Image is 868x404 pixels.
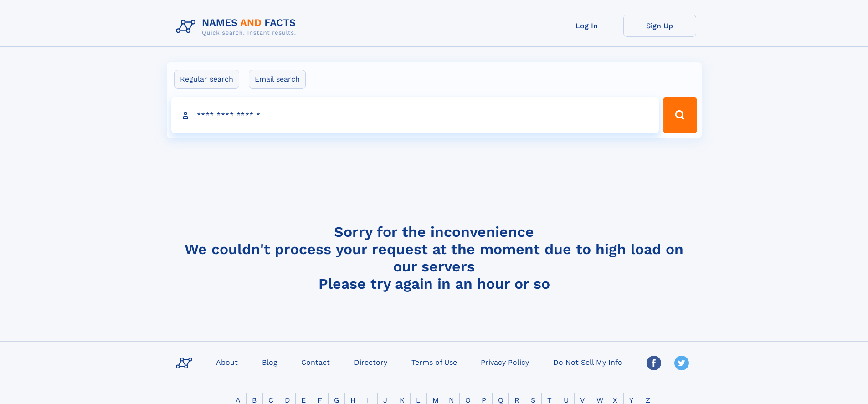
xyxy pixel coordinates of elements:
a: Privacy Policy [477,355,533,368]
img: Logo Names and Facts [172,15,303,39]
a: Do Not Sell My Info [550,355,626,368]
input: search input [171,97,659,133]
img: Facebook [647,356,661,370]
a: Directory [350,355,391,368]
a: Log In [550,15,623,37]
label: Regular search [174,70,239,89]
a: Contact [298,355,334,368]
h4: Sorry for the inconvenience We couldn't process your request at the moment due to high load on ou... [172,223,696,292]
a: Sign Up [623,15,696,37]
label: Email search [249,70,306,89]
a: About [212,355,241,368]
a: Terms of Use [408,355,461,368]
img: Twitter [674,356,689,370]
a: Blog [258,355,281,368]
button: Search Button [663,97,697,133]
